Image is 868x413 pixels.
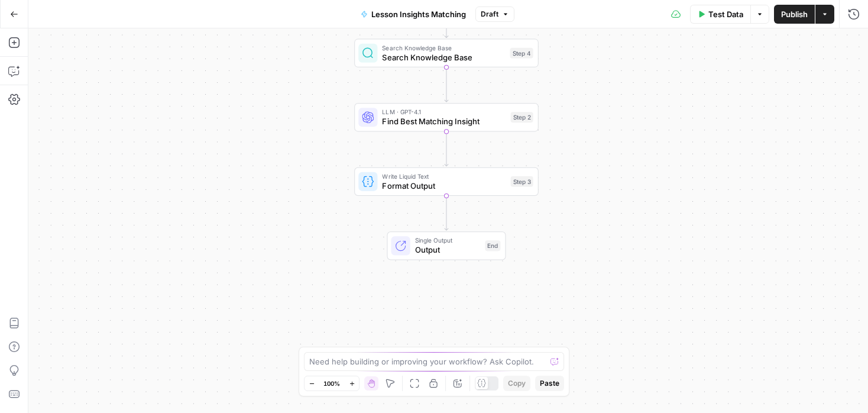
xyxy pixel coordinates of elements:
button: Test Data [690,5,750,24]
button: Lesson Insights Matching [354,5,473,24]
div: Write Liquid TextFormat OutputStep 3 [354,167,539,196]
div: End [485,240,500,251]
button: Copy [503,376,530,391]
span: Single Output [415,235,481,245]
g: Edge from step_3 to end [445,196,448,230]
span: 100% [323,379,340,388]
div: Search Knowledge BaseSearch Knowledge BaseStep 4 [354,39,539,67]
span: Write Liquid Text [382,172,506,181]
span: Copy [508,378,526,389]
span: Paste [540,378,559,389]
span: Test Data [708,8,743,20]
div: Step 2 [511,112,533,122]
div: Step 4 [510,48,533,59]
span: Search Knowledge Base [382,43,505,53]
g: Edge from step_1 to step_4 [445,3,448,37]
g: Edge from step_4 to step_2 [445,67,448,102]
span: Output [415,244,481,256]
span: Draft [481,9,498,20]
span: Find Best Matching Insight [382,115,506,127]
span: Search Knowledge Base [382,51,505,63]
div: Single OutputOutputEnd [354,231,539,260]
button: Paste [535,376,564,391]
g: Edge from step_2 to step_3 [445,131,448,166]
span: LLM · GPT-4.1 [382,107,506,117]
span: Publish [781,8,808,20]
div: LLM · GPT-4.1Find Best Matching InsightStep 2 [354,103,539,131]
span: Lesson Insights Matching [371,8,466,20]
span: Format Output [382,180,506,192]
button: Publish [774,5,815,24]
button: Draft [475,7,514,22]
div: Step 3 [511,176,533,187]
